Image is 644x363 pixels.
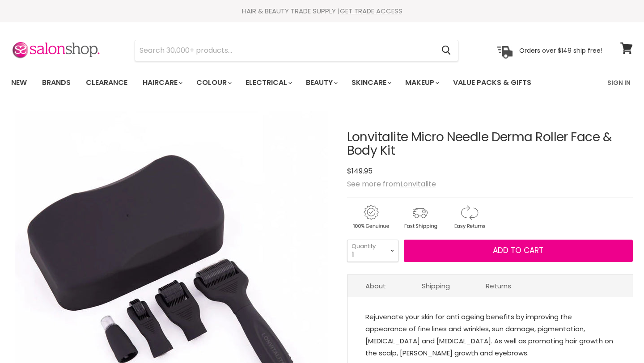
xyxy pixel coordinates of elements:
[404,240,633,262] button: Add to cart
[468,275,529,297] a: Returns
[135,40,458,61] form: Product
[365,312,613,358] span: Rejuvenate your skin for anti ageing benefits by improving the appearance of fine lines and wrink...
[519,46,602,54] p: Orders over $149 ship free!
[602,73,636,92] a: Sign In
[340,6,402,16] a: GET TRADE ACCESS
[136,73,188,92] a: Haircare
[445,203,493,231] img: returns.gif
[434,40,458,61] button: Search
[347,131,633,158] h1: Lonvitalite Micro Needle Derma Roller Face & Body Kit
[190,73,237,92] a: Colour
[347,166,373,176] span: $149.95
[239,73,297,92] a: Electrical
[446,73,538,92] a: Value Packs & Gifts
[4,70,570,96] ul: Main menu
[35,73,77,92] a: Brands
[4,73,34,92] a: New
[404,275,468,297] a: Shipping
[347,203,394,231] img: genuine.gif
[400,179,436,189] a: Lonvitalite
[79,73,134,92] a: Clearance
[135,40,434,61] input: Search
[493,245,543,256] span: Add to cart
[347,275,404,297] a: About
[345,73,397,92] a: Skincare
[299,73,343,92] a: Beauty
[396,203,444,231] img: shipping.gif
[347,240,398,262] select: Quantity
[347,179,436,189] span: See more from
[398,73,445,92] a: Makeup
